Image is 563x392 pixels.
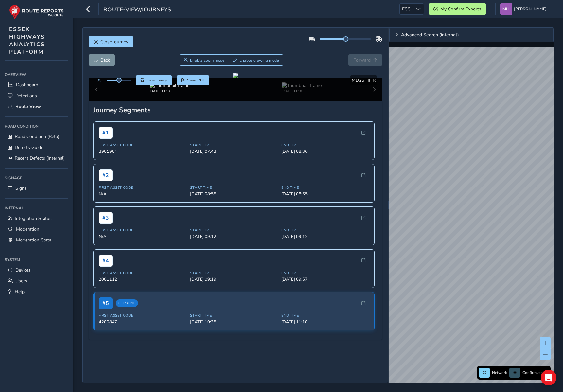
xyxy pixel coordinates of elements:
span: Enable zoom mode [190,58,225,63]
div: Open Intercom Messenger [541,370,556,385]
span: ESS [400,4,413,14]
span: MD25 HHR [352,77,376,83]
a: Users [5,276,68,286]
span: # 4 [99,255,113,267]
button: Zoom [180,54,229,66]
span: [DATE] 07:43 [190,149,277,154]
span: Current [116,299,138,307]
a: Integration Status [5,213,68,224]
span: End Time: [281,313,369,318]
span: Users [15,278,27,284]
span: route-view/journeys [103,6,171,15]
a: Defects Guide [5,142,68,153]
span: Moderation [16,226,39,232]
a: Dashboard [5,80,68,90]
span: # 5 [99,297,113,309]
span: Signs [15,185,27,191]
span: Moderation Stats [16,237,51,243]
span: [PERSON_NAME] [514,3,547,15]
button: Back [89,54,115,66]
span: Start Time: [190,271,277,276]
a: Signs [5,183,68,194]
span: Route View [15,103,41,110]
span: Road Condition (Beta) [15,134,59,140]
div: [DATE] 11:10 [150,89,189,94]
a: Route View [5,101,68,112]
a: Devices [5,265,68,276]
span: Help [15,289,25,295]
span: First Asset Code: [99,143,186,148]
span: [DATE] 08:55 [281,191,369,197]
button: [PERSON_NAME] [500,3,549,15]
span: Back [100,57,110,63]
span: # 3 [99,212,113,224]
span: N/A [99,191,186,197]
span: Start Time: [190,185,277,190]
div: Signage [5,173,68,183]
span: First Asset Code: [99,271,186,276]
div: Overview [5,70,68,80]
span: [DATE] 09:12 [281,234,369,240]
div: Journey Segments [93,105,378,115]
span: 3901904 [99,149,186,154]
span: Enable drawing mode [239,58,279,63]
div: [DATE] 11:10 [282,89,322,94]
span: End Time: [281,143,369,148]
a: Detections [5,90,68,101]
span: Dashboard [16,82,38,88]
span: [DATE] 11:10 [281,319,369,325]
span: Defects Guide [15,144,43,151]
span: Save PDF [187,78,205,83]
div: System [5,255,68,265]
a: Moderation Stats [5,235,68,245]
button: My Confirm Exports [429,3,486,15]
button: PDF [177,75,210,85]
span: Start Time: [190,143,277,148]
span: [DATE] 08:36 [281,149,369,154]
button: Close journey [89,36,133,47]
span: # 2 [99,169,113,181]
span: [DATE] 09:19 [190,276,277,282]
a: Expand [389,28,554,42]
span: First Asset Code: [99,313,186,318]
span: N/A [99,234,186,240]
div: Road Condition [5,121,68,131]
span: ESSEX HIGHWAYS ANALYTICS PLATFORM [9,26,45,56]
a: Road Condition (Beta) [5,131,68,142]
span: Recent Defects (Internal) [15,155,65,161]
span: 2001112 [99,276,186,282]
a: Help [5,286,68,297]
span: Devices [15,267,31,273]
span: Network [492,370,507,375]
span: Close journey [100,39,128,45]
img: Thumbnail frame [282,82,322,89]
span: End Time: [281,185,369,190]
a: Recent Defects (Internal) [5,153,68,164]
img: diamond-layout [500,3,512,15]
span: End Time: [281,228,369,233]
span: [DATE] 09:57 [281,276,369,282]
span: First Asset Code: [99,185,186,190]
span: First Asset Code: [99,228,186,233]
span: My Confirm Exports [440,6,481,12]
span: [DATE] 08:55 [190,191,277,197]
span: Start Time: [190,228,277,233]
button: Save [136,75,172,85]
div: Internal [5,203,68,213]
span: Integration Status [15,215,52,222]
span: Advanced Search (internal) [401,33,459,37]
img: rr logo [9,5,64,19]
span: [DATE] 10:35 [190,319,277,325]
span: Confirm assets [522,370,549,375]
a: Moderation [5,224,68,235]
button: Draw [229,54,284,66]
span: End Time: [281,271,369,276]
span: Detections [15,93,37,99]
span: 4200847 [99,319,186,325]
span: Start Time: [190,313,277,318]
img: Thumbnail frame [150,82,189,89]
span: Save image [147,78,168,83]
span: # 1 [99,127,113,139]
span: [DATE] 09:12 [190,234,277,240]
